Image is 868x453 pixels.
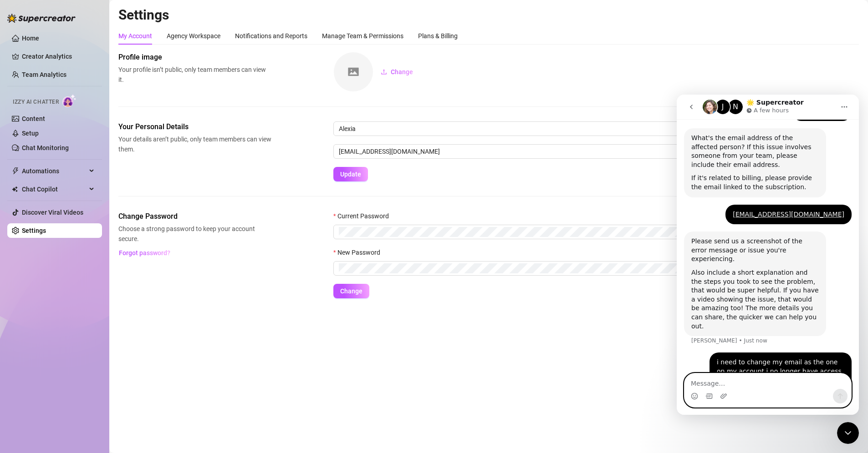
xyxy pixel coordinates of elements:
[22,144,69,151] a: Chat Monitoring
[334,52,373,91] img: square-placeholder.png
[167,31,220,41] div: Agency Workspace
[381,69,387,75] span: upload
[322,31,403,41] div: Manage Team & Permissions
[22,130,39,137] a: Setup
[333,121,859,136] input: Enter name
[339,263,845,273] input: New Password
[235,31,307,41] div: Notifications and Reports
[62,94,77,107] img: AI Chatter
[837,422,859,444] iframe: Intercom live chat
[333,211,395,221] label: Current Password
[373,65,420,79] button: Change
[418,31,458,41] div: Plans & Billing
[118,6,859,24] h2: Settings
[333,247,386,257] label: New Password
[118,224,271,244] span: Choose a strong password to keep your account secure.
[12,186,18,192] img: Chat Copilot
[339,227,845,237] input: Current Password
[118,52,271,63] span: Profile image
[119,249,170,257] span: Forgot password?
[12,167,19,175] span: thunderbolt
[340,171,361,178] span: Update
[333,284,369,298] button: Change
[118,65,271,85] span: Your profile isn’t public, only team members can view it.
[333,144,859,159] input: Enter new email
[22,115,45,122] a: Content
[340,287,363,295] span: Change
[118,121,271,132] span: Your Personal Details
[118,246,170,260] button: Forgot password?
[13,98,59,106] span: Izzy AI Chatter
[22,71,66,78] a: Team Analytics
[391,68,413,75] span: Change
[677,95,859,415] iframe: Intercom live chat
[22,182,87,196] span: Chat Copilot
[118,134,271,154] span: Your details aren’t public, only team members can view them.
[118,31,152,41] div: My Account
[22,164,87,178] span: Automations
[22,35,39,42] a: Home
[22,227,46,234] a: Settings
[22,209,83,216] a: Discover Viral Videos
[118,211,271,222] span: Change Password
[333,167,368,181] button: Update
[22,49,95,64] a: Creator Analytics
[7,14,76,23] img: logo-BBDzfeDw.svg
